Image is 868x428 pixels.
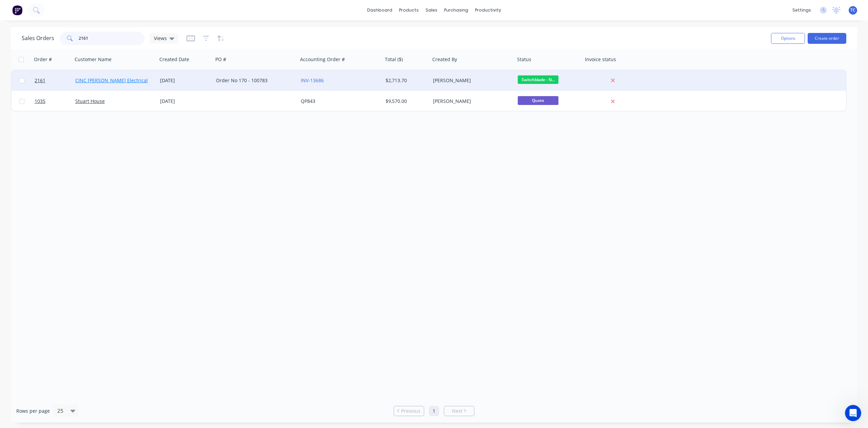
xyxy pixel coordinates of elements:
[432,56,457,63] div: Created By
[401,408,420,414] span: Previous
[391,406,477,416] ul: Pagination
[789,5,814,15] div: settings
[16,408,50,414] span: Rows per page
[301,77,324,84] a: INV-13686
[433,98,508,105] div: [PERSON_NAME]
[396,5,422,15] div: products
[518,96,558,105] span: Quote
[771,33,805,44] button: Options
[517,56,531,63] div: Status
[75,77,148,84] a: CINC [PERSON_NAME] Electrical
[35,98,45,105] span: 1035
[160,77,211,84] div: [DATE]
[75,98,105,104] a: Stuart House
[35,70,75,91] a: 2161
[808,33,846,44] button: Create order
[386,98,426,105] div: $9,570.00
[845,405,861,421] iframe: Intercom live chat
[433,77,508,84] div: [PERSON_NAME]
[452,408,462,414] span: Next
[364,5,396,15] a: dashboard
[216,77,291,84] div: Order No 170 - 100783
[12,5,22,15] img: Factory
[472,5,505,15] div: productivity
[35,91,75,111] a: 1035
[154,35,167,42] span: Views
[429,406,439,416] a: Page 1 is your current page
[34,56,52,63] div: Order #
[301,98,315,104] a: QP843
[22,35,54,41] h1: Sales Orders
[441,5,472,15] div: purchasing
[394,408,424,414] a: Previous page
[75,56,112,63] div: Customer Name
[585,56,616,63] div: Invoice status
[444,408,474,414] a: Next page
[386,77,426,84] div: $2,713.70
[35,77,45,84] span: 2161
[215,56,226,63] div: PO #
[518,75,558,84] span: Switchblade - N...
[422,5,441,15] div: sales
[300,56,345,63] div: Accounting Order #
[385,56,403,63] div: Total ($)
[79,32,145,45] input: Search...
[160,98,211,105] div: [DATE]
[159,56,189,63] div: Created Date
[850,7,855,13] span: TC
